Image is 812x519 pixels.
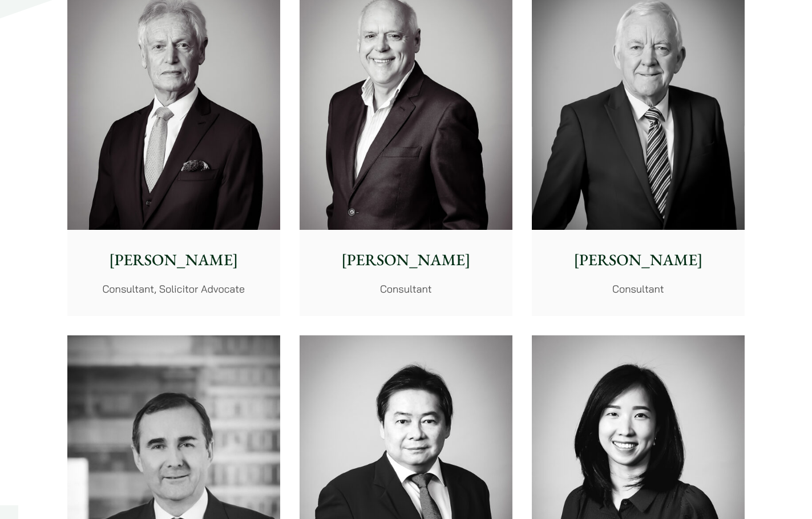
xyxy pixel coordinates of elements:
p: Consultant, Solicitor Advocate [76,281,271,297]
p: [PERSON_NAME] [309,248,503,272]
p: Consultant [309,281,503,297]
p: Consultant [541,281,736,297]
p: [PERSON_NAME] [541,248,736,272]
p: [PERSON_NAME] [76,248,271,272]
